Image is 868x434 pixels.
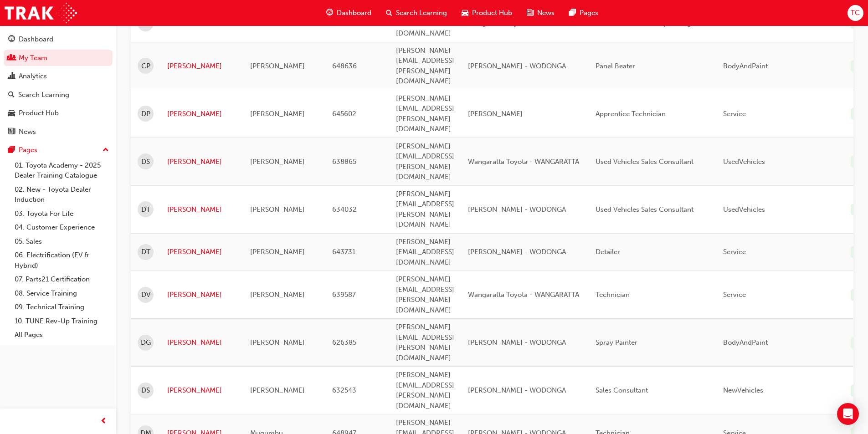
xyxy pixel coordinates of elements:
span: prev-icon [100,416,107,427]
a: search-iconSearch Learning [379,4,454,22]
span: 648636 [332,62,357,70]
span: BodyAndPaint [723,338,768,347]
a: Analytics [4,68,113,85]
span: Detailer [596,248,620,256]
span: UsedVehicles [723,205,765,214]
span: car-icon [8,109,15,117]
span: [PERSON_NAME][EMAIL_ADDRESS][PERSON_NAME][DOMAIN_NAME] [396,275,454,314]
button: Pages [4,142,113,158]
span: DP [141,109,150,119]
span: [PERSON_NAME] - WODONGA [468,62,566,70]
span: 634032 [332,205,357,214]
span: pages-icon [8,146,15,154]
span: [PERSON_NAME][EMAIL_ADDRESS][PERSON_NAME][DOMAIN_NAME] [396,142,454,181]
span: [PERSON_NAME] - WODONGA [468,386,566,394]
a: 02. New - Toyota Dealer Induction [11,183,113,207]
a: pages-iconPages [562,4,606,22]
span: [PERSON_NAME] - WODONGA [468,338,566,347]
span: [PERSON_NAME] [250,248,305,256]
a: [PERSON_NAME] [167,385,236,396]
span: Search Learning [396,8,447,18]
span: Wangaratta Toyota - WANGARATTA [468,19,579,27]
span: Wangaratta Toyota - WANGARATTA [468,158,579,166]
span: [PERSON_NAME][EMAIL_ADDRESS][DOMAIN_NAME] [396,238,454,266]
span: Product Hub [472,8,512,18]
span: 643731 [332,248,355,256]
span: Used Vehicles Sales Consultant [596,158,693,166]
span: [PERSON_NAME][EMAIL_ADDRESS][PERSON_NAME][DOMAIN_NAME] [396,371,454,410]
span: [PERSON_NAME] [250,158,305,166]
span: 638865 [332,158,356,166]
a: 05. Sales [11,235,113,249]
span: DS [141,157,150,167]
span: DT [141,204,150,215]
span: car-icon [462,7,468,19]
span: CP [141,61,150,71]
a: 09. Technical Training [11,300,113,314]
a: [PERSON_NAME] [167,290,236,300]
span: 632543 [332,386,356,394]
span: chart-icon [8,72,15,81]
a: [PERSON_NAME] [167,61,236,71]
span: CustomerRelations [723,19,784,27]
a: news-iconNews [519,4,562,22]
span: [PERSON_NAME] [250,62,305,70]
span: [PERSON_NAME] [250,291,305,299]
span: Technician [596,291,630,299]
span: 645602 [332,110,356,118]
span: search-icon [8,91,15,99]
a: 07. Parts21 Certification [11,272,113,286]
span: Service [723,110,746,118]
span: DT [141,247,150,257]
span: Pages [580,8,598,18]
span: DS [141,385,150,396]
span: [PERSON_NAME] [468,110,523,118]
img: Trak [5,3,77,23]
a: [PERSON_NAME] [167,337,236,348]
span: [PERSON_NAME] [250,110,305,118]
div: Analytics [19,71,47,82]
span: guage-icon [8,36,15,44]
span: Dashboard [337,8,371,18]
span: news-icon [8,128,15,136]
span: Panel Beater [596,62,635,70]
a: [PERSON_NAME] [167,109,236,119]
a: guage-iconDashboard [319,4,379,22]
span: Sales Consultant [596,386,648,394]
div: Search Learning [18,90,69,100]
span: people-icon [8,54,15,62]
div: Dashboard [19,34,53,45]
span: [PERSON_NAME][EMAIL_ADDRESS][PERSON_NAME][DOMAIN_NAME] [396,323,454,362]
span: BodyAndPaint [723,62,768,70]
span: 639587 [332,291,356,299]
a: [PERSON_NAME] [167,247,236,257]
a: 08. Service Training [11,286,113,301]
span: TC [851,8,860,18]
span: 626385 [332,338,356,347]
span: Service [723,248,746,256]
span: [PERSON_NAME] [250,19,305,27]
span: [PERSON_NAME] - WODONGA [468,205,566,214]
span: [PERSON_NAME] - WODONGA [468,248,566,256]
span: [PERSON_NAME][EMAIL_ADDRESS][PERSON_NAME][DOMAIN_NAME] [396,94,454,133]
span: NewVehicles [723,386,763,394]
a: 06. Electrification (EV & Hybrid) [11,248,113,272]
a: My Team [4,50,113,66]
span: Customer Relationship Manager [596,19,698,27]
a: News [4,123,113,140]
a: 04. Customer Experience [11,220,113,235]
span: up-icon [103,144,109,156]
a: [PERSON_NAME] [167,157,236,167]
span: [PERSON_NAME][EMAIL_ADDRESS][PERSON_NAME][DOMAIN_NAME] [396,46,454,86]
span: Apprentice Technician [596,110,666,118]
span: DV [141,290,150,300]
span: news-icon [527,7,534,19]
a: [PERSON_NAME] [167,204,236,215]
a: 03. Toyota For Life [11,207,113,221]
span: [PERSON_NAME] [250,205,305,214]
span: Wangaratta Toyota - WANGARATTA [468,291,579,299]
a: All Pages [11,328,113,342]
span: DG [141,337,151,348]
